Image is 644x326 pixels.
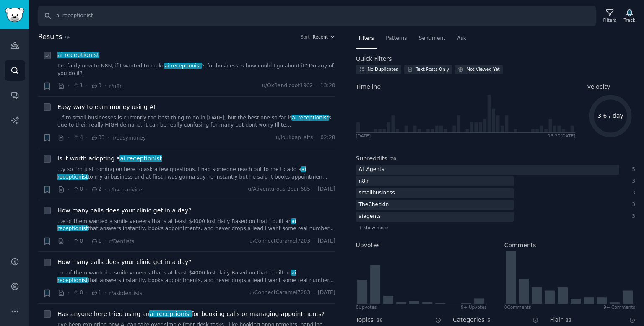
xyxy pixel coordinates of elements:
[313,34,328,40] span: Recent
[550,316,563,324] h2: Flair
[5,8,24,22] img: GummySearch logo
[68,185,70,194] span: ·
[57,310,325,318] a: Has anyone here tried using anai receptionistfor booking calls or managing appointments?
[356,176,371,187] div: n8n
[57,154,162,163] a: Is it worth adopting aai receptionist
[597,112,623,119] text: 3.6 / day
[86,237,88,246] span: ·
[356,165,387,175] div: AI_Agents
[65,35,70,40] span: 95
[453,316,484,324] h2: Categories
[73,134,83,142] span: 4
[91,238,101,245] span: 1
[57,154,162,163] span: Is it worth adopting a
[91,82,101,90] span: 3
[467,66,500,72] div: Not Viewed Yet
[487,318,490,323] span: 5
[109,238,134,244] span: r/Dentists
[249,289,310,297] span: u/ConnectCaramel7203
[104,289,106,298] span: ·
[38,6,596,26] input: Search Keyword
[457,35,466,42] span: Ask
[112,135,146,141] span: r/easymoney
[248,186,310,193] span: u/Adventurous-Bear-685
[356,304,377,310] div: 0 Upvote s
[57,52,100,58] span: ai receptionist
[109,83,123,89] span: r/n8n
[86,289,88,298] span: ·
[313,238,315,245] span: ·
[318,186,335,193] span: [DATE]
[57,166,335,181] a: ...y so I’m just coming on here to ask a few questions. I had someone reach out to me to add aai ...
[57,269,335,284] a: ...e of them wanted a smile veneers that's at least $4000 lost daily Based on that I built anai r...
[68,289,70,298] span: ·
[356,133,371,139] div: [DATE]
[57,103,155,111] a: Easy way to earn money using AI
[73,238,83,245] span: 0
[68,237,70,246] span: ·
[57,218,335,233] a: ...e of them wanted a smile veneers that's at least $4000 lost daily Based on that I built anai r...
[419,35,445,42] span: Sentiment
[461,304,487,310] div: 9+ Upvotes
[104,237,106,246] span: ·
[86,133,88,142] span: ·
[390,156,397,161] span: 70
[109,290,142,296] span: r/askdentists
[104,185,106,194] span: ·
[320,134,335,142] span: 02:28
[377,318,383,323] span: 26
[318,238,335,245] span: [DATE]
[316,134,317,142] span: ·
[356,188,398,199] div: smallbusiness
[628,213,636,220] div: 3
[603,304,635,310] div: 9+ Comments
[548,133,575,139] div: 13:20 [DATE]
[386,35,407,42] span: Patterns
[320,82,335,90] span: 13:20
[57,62,335,77] a: I’m fairly new to N8N, if I wanted to makeai receptionist’s for businesses how could I go about i...
[91,134,105,142] span: 33
[621,7,638,25] button: Track
[108,133,109,142] span: ·
[86,82,88,91] span: ·
[628,178,636,185] div: 3
[356,212,384,222] div: aiagents
[262,82,313,90] span: u/OkBandicoot1962
[301,34,310,40] div: Sort
[624,17,635,23] div: Track
[57,270,296,283] span: ai receptionist
[73,289,83,297] span: 0
[416,66,449,72] div: Text Posts Only
[57,258,192,266] a: How many calls does your clinic get in a day?
[119,155,163,162] span: ai receptionist
[164,63,202,69] span: ai receptionist
[313,289,315,297] span: ·
[73,186,83,193] span: 0
[91,289,101,297] span: 1
[628,201,636,209] div: 3
[249,238,310,245] span: u/ConnectCaramel7203
[38,32,62,42] span: Results
[356,54,392,63] h2: Quick Filters
[359,225,388,230] span: + show more
[504,241,536,250] h2: Comments
[109,187,142,193] span: r/hvacadvice
[57,310,325,318] span: Has anyone here tried using an for booking calls or managing appointments?
[57,206,192,215] a: How many calls does your clinic get in a day?
[276,134,313,142] span: u/loulipap_alts
[318,289,335,297] span: [DATE]
[68,82,70,91] span: ·
[316,82,317,90] span: ·
[313,186,315,193] span: ·
[359,35,374,42] span: Filters
[504,304,531,310] div: 0 Comment s
[628,166,636,173] div: 5
[603,17,616,23] div: Filters
[68,133,70,142] span: ·
[356,154,387,163] h2: Subreddits
[356,200,392,210] div: TheCheckIn
[57,51,99,60] a: ai receptionist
